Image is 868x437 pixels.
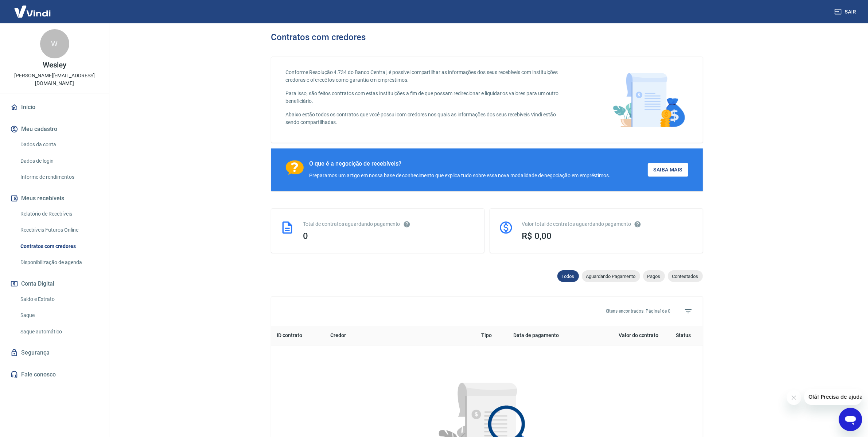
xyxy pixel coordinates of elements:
[590,326,664,345] th: Valor do contrato
[310,160,611,167] div: O que é a negocição de recebíveis?
[43,61,67,69] p: Wesley
[9,276,100,292] button: Conta Digital
[286,90,568,105] p: Para isso, são feitos contratos com estas instituições a fim de que possam redirecionar e liquida...
[303,220,475,228] div: Total de contratos aguardando pagamento
[643,270,665,282] div: Pagos
[17,137,100,152] a: Dados da conta
[4,5,61,11] span: Olá! Precisa de ajuda?
[286,160,304,175] img: Ícone com um ponto de interrogação.
[403,221,410,228] svg: Esses contratos não se referem à Vindi, mas sim a outras instituições.
[9,367,100,383] a: Fale conosco
[668,270,703,282] div: Contestados
[680,302,697,320] span: Filtros
[286,69,568,84] p: Conforme Resolução 4.734 do Banco Central, é possível compartilhar as informações dos seus recebí...
[303,231,475,241] div: 0
[17,223,100,237] a: Recebíveis Futuros Online
[17,239,100,254] a: Contratos com credores
[557,274,579,279] span: Todos
[634,221,641,228] svg: O valor comprometido não se refere a pagamentos pendentes na Vindi e sim como garantia a outras i...
[9,190,100,206] button: Meus recebíveis
[648,163,688,177] a: Saiba Mais
[286,111,568,126] p: Abaixo estão todos os contratos que você possui com credores nos quais as informações dos seus re...
[271,32,366,42] h3: Contratos com credores
[17,154,100,169] a: Dados de login
[582,274,640,279] span: Aguardando Pagamento
[664,326,702,345] th: Status
[310,172,611,179] div: Preparamos um artigo em nossa base de conhecimento que explica tudo sobre essa nova modalidade de...
[609,69,688,131] img: main-image.9f1869c469d712ad33ce.png
[522,231,552,241] span: R$ 0,00
[833,5,859,19] button: Sair
[17,292,100,307] a: Saldo e Extrato
[271,326,325,345] th: ID contrato
[6,72,103,87] p: [PERSON_NAME][EMAIL_ADDRESS][DOMAIN_NAME]
[17,308,100,323] a: Saque
[522,220,694,228] div: Valor total de contratos aguardando pagamento
[508,326,590,345] th: Data de pagamento
[557,270,579,282] div: Todos
[17,255,100,270] a: Disponibilização de agenda
[9,345,100,361] a: Segurança
[804,389,862,405] iframe: Mensagem da empresa
[324,326,475,345] th: Credor
[40,29,69,58] div: W
[17,170,100,185] a: Informe de rendimentos
[643,274,665,279] span: Pagos
[9,121,100,137] button: Meu cadastro
[9,0,56,23] img: Vindi
[606,308,671,314] p: 0 itens encontrados. Página 1 de 0
[787,390,801,405] iframe: Fechar mensagem
[582,270,640,282] div: Aguardando Pagamento
[17,324,100,339] a: Saque automático
[839,408,862,431] iframe: Botão para abrir a janela de mensagens
[9,99,100,115] a: Início
[17,206,100,221] a: Relatório de Recebíveis
[476,326,508,345] th: Tipo
[668,274,703,279] span: Contestados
